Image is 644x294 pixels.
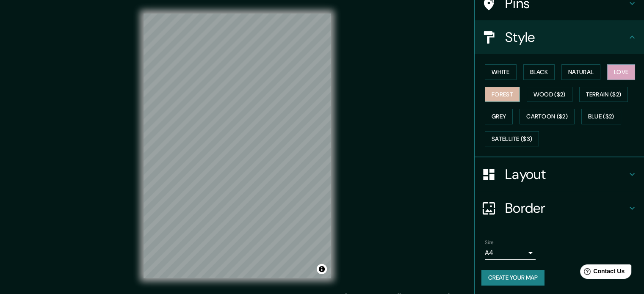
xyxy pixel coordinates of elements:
[485,131,539,147] button: Satellite ($3)
[505,166,627,183] h4: Layout
[527,87,572,102] button: Wood ($2)
[475,191,644,225] div: Border
[505,29,627,46] h4: Style
[505,200,627,217] h4: Border
[561,64,600,80] button: Natural
[569,261,635,285] iframe: Help widget launcher
[485,64,517,80] button: White
[579,87,628,102] button: Terrain ($2)
[144,14,331,278] canvas: Map
[481,270,544,286] button: Create your map
[523,64,555,80] button: Black
[485,246,536,260] div: A4
[475,20,644,54] div: Style
[607,64,635,80] button: Love
[581,109,621,124] button: Blue ($2)
[485,109,513,124] button: Grey
[317,264,327,274] button: Toggle attribution
[485,87,520,102] button: Forest
[485,239,494,246] label: Size
[475,157,644,191] div: Layout
[520,109,575,124] button: Cartoon ($2)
